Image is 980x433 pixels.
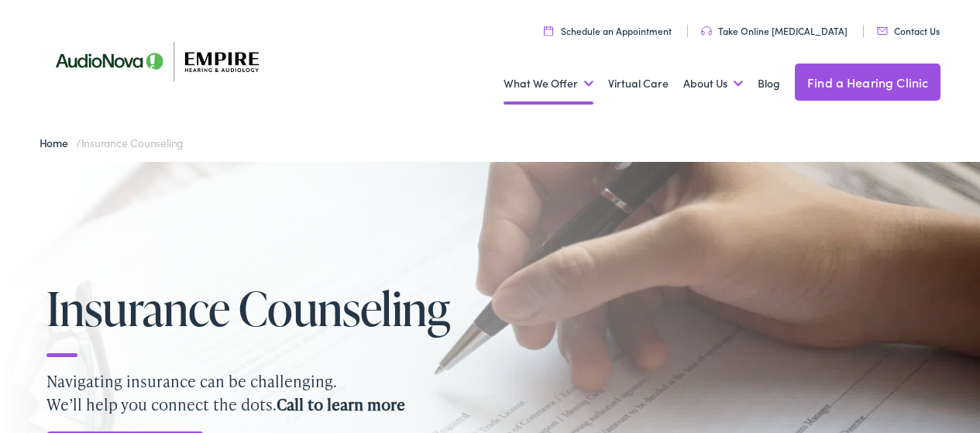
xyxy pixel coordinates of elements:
[277,393,405,415] strong: Call to learn more
[40,135,76,150] a: Home
[795,64,940,101] a: Find a Hearing Clinic
[81,135,184,150] span: Insurance Counseling
[701,24,848,37] a: Take Online [MEDICAL_DATA]
[877,27,888,35] img: utility icon
[701,26,712,36] img: utility icon
[877,24,940,37] a: Contact Us
[544,24,672,37] a: Schedule an Appointment
[608,55,669,112] a: Virtual Care
[683,55,743,112] a: About Us
[46,283,480,334] h1: Insurance Counseling
[544,26,553,36] img: utility icon
[504,55,593,112] a: What We Offer
[40,135,184,150] span: /
[758,55,780,112] a: Blog
[46,369,934,416] p: Navigating insurance can be challenging. We’ll help you connect the dots.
